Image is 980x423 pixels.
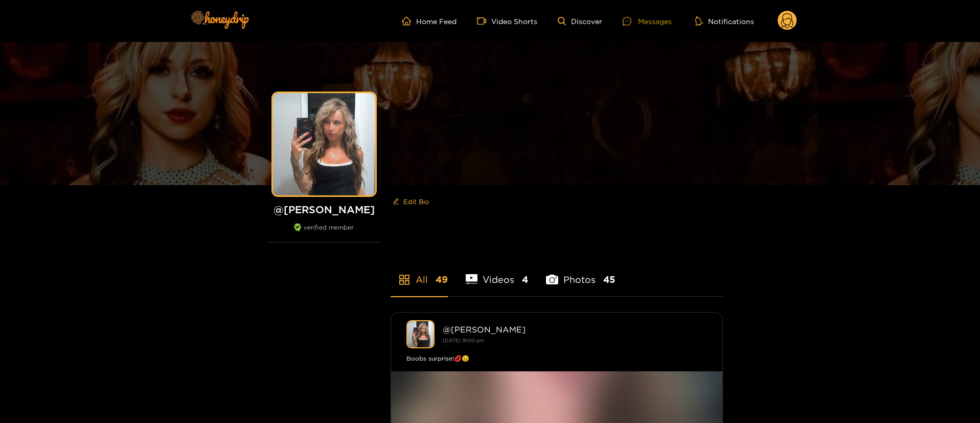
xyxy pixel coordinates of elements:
[443,338,484,343] small: [DATE] 19:00 pm
[477,16,537,26] a: Video Shorts
[406,353,707,364] div: Boobs surprise!💋😉
[546,250,615,296] li: Photos
[402,16,457,26] a: Home Feed
[522,273,528,286] span: 4
[443,325,707,334] div: @ [PERSON_NAME]
[393,198,399,206] span: edit
[692,16,757,26] button: Notifications
[402,16,416,26] span: home
[391,193,431,210] button: editEdit Bio
[406,320,435,348] img: kendra
[623,15,672,27] div: Messages
[391,250,448,296] li: All
[603,273,615,286] span: 45
[477,16,491,26] span: video-camera
[436,273,448,286] span: 49
[466,250,529,296] li: Videos
[398,274,411,286] span: appstore
[268,224,380,242] div: verified member
[558,17,602,26] a: Discover
[268,203,380,216] h1: @ [PERSON_NAME]
[403,196,429,207] span: Edit Bio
